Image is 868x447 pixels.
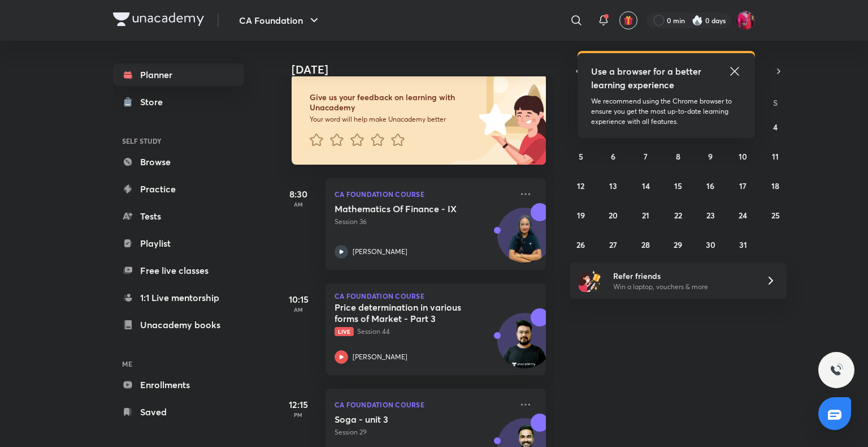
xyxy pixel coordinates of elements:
[669,177,687,195] button: October 15, 2025
[708,151,713,162] abbr: October 9, 2025
[773,122,778,132] abbr: October 4, 2025
[642,180,650,191] abbr: October 14, 2025
[739,151,747,162] abbr: October 10, 2025
[676,151,680,162] abbr: October 8, 2025
[674,180,682,191] abbr: October 15, 2025
[579,269,601,292] img: referral
[637,206,655,224] button: October 21, 2025
[637,177,655,195] button: October 14, 2025
[113,91,244,113] a: Store
[113,178,244,200] a: Practice
[113,259,244,282] a: Free live classes
[310,115,475,124] p: Your word will help make Unacademy better
[335,187,512,201] p: CA Foundation Course
[335,293,537,299] p: CA Foundation Course
[113,205,244,227] a: Tests
[113,354,244,373] h6: ME
[335,302,475,324] h5: Price determination in various forms of Market - Part 3
[701,177,719,195] button: October 16, 2025
[353,247,407,257] p: [PERSON_NAME]
[113,63,244,86] a: Planner
[113,131,244,151] h6: SELF STUDY
[113,286,244,309] a: 1:1 Live mentorship
[335,326,512,337] p: Session 44
[706,210,715,221] abbr: October 23, 2025
[113,401,244,423] a: Saved
[619,11,637,29] button: avatar
[572,235,590,253] button: October 26, 2025
[276,187,321,201] h5: 8:30
[335,414,475,425] h5: Soga - unit 3
[771,210,780,221] abbr: October 25, 2025
[739,239,747,250] abbr: October 31, 2025
[609,210,618,221] abbr: October 20, 2025
[604,147,622,165] button: October 6, 2025
[669,235,687,253] button: October 29, 2025
[572,177,590,195] button: October 12, 2025
[772,151,779,162] abbr: October 11, 2025
[669,206,687,224] button: October 22, 2025
[498,214,552,268] img: Avatar
[440,74,546,165] img: feedback_image
[766,118,784,136] button: October 4, 2025
[734,206,752,224] button: October 24, 2025
[276,306,321,313] p: AM
[353,352,407,362] p: [PERSON_NAME]
[591,65,704,92] h5: Use a browser for a better learning experience
[113,151,244,173] a: Browse
[611,151,615,162] abbr: October 6, 2025
[739,210,747,221] abbr: October 24, 2025
[577,210,585,221] abbr: October 19, 2025
[706,239,715,250] abbr: October 30, 2025
[292,63,557,76] h4: [DATE]
[773,97,778,108] abbr: Saturday
[706,180,714,191] abbr: October 16, 2025
[113,12,204,29] a: Company Logo
[572,147,590,165] button: October 5, 2025
[674,210,682,221] abbr: October 22, 2025
[276,201,321,208] p: AM
[641,239,650,250] abbr: October 28, 2025
[604,235,622,253] button: October 27, 2025
[572,206,590,224] button: October 19, 2025
[701,235,719,253] button: October 30, 2025
[766,206,784,224] button: October 25, 2025
[276,398,321,411] h5: 12:15
[113,313,244,336] a: Unacademy books
[335,327,354,336] span: Live
[310,92,475,113] h6: Give us your feedback on learning with Unacademy
[335,427,512,437] p: Session 29
[335,203,475,214] h5: Mathematics Of Finance - IX
[766,177,784,195] button: October 18, 2025
[642,210,649,221] abbr: October 21, 2025
[734,235,752,253] button: October 31, 2025
[591,96,741,127] p: We recommend using the Chrome browser to ensure you get the most up-to-date learning experience w...
[669,147,687,165] button: October 8, 2025
[604,206,622,224] button: October 20, 2025
[335,217,512,227] p: Session 36
[771,180,779,191] abbr: October 18, 2025
[232,9,328,32] button: CA Foundation
[766,147,784,165] button: October 11, 2025
[113,12,204,26] img: Company Logo
[637,235,655,253] button: October 28, 2025
[577,180,584,191] abbr: October 12, 2025
[623,15,633,25] img: avatar
[276,411,321,418] p: PM
[276,293,321,306] h5: 10:15
[609,180,617,191] abbr: October 13, 2025
[140,95,170,109] div: Store
[734,177,752,195] button: October 17, 2025
[644,151,648,162] abbr: October 7, 2025
[692,15,703,26] img: streak
[576,239,585,250] abbr: October 26, 2025
[613,270,752,282] h6: Refer friends
[579,151,583,162] abbr: October 5, 2025
[604,177,622,195] button: October 13, 2025
[739,180,747,191] abbr: October 17, 2025
[734,147,752,165] button: October 10, 2025
[736,11,755,30] img: Anushka Gupta
[609,239,617,250] abbr: October 27, 2025
[335,398,512,411] p: CA Foundation Course
[637,147,655,165] button: October 7, 2025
